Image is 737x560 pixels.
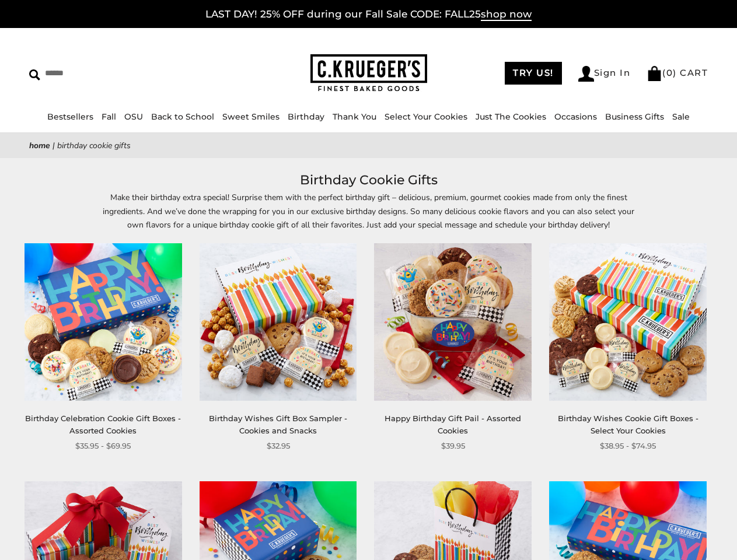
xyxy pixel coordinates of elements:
a: OSU [124,111,143,122]
h1: Birthday Cookie Gifts [47,170,690,191]
span: $32.95 [267,440,290,452]
a: Back to School [151,111,214,122]
a: Birthday [288,111,324,122]
img: Search [29,69,40,80]
a: Sweet Smiles [222,111,280,122]
img: Birthday Wishes Gift Box Sampler - Cookies and Snacks [200,243,357,401]
span: $35.95 - $69.95 [75,440,131,452]
img: Account [578,66,594,82]
a: Select Your Cookies [385,111,467,122]
a: Business Gifts [605,111,664,122]
a: (0) CART [647,67,708,78]
img: C.KRUEGER'S [310,54,427,92]
a: Birthday Celebration Cookie Gift Boxes - Assorted Cookies [25,414,181,435]
a: TRY US! [505,62,562,85]
img: Bag [647,66,662,81]
span: $38.95 - $74.95 [600,440,656,452]
a: Home [29,140,50,151]
span: $39.95 [441,440,465,452]
input: Search [29,64,184,82]
nav: breadcrumbs [29,139,708,152]
a: Bestsellers [47,111,93,122]
a: Thank You [333,111,376,122]
a: Just The Cookies [476,111,546,122]
a: Fall [102,111,116,122]
img: Birthday Celebration Cookie Gift Boxes - Assorted Cookies [25,243,182,401]
p: Make their birthday extra special! Surprise them with the perfect birthday gift – delicious, prem... [100,191,637,231]
a: Occasions [554,111,597,122]
img: Birthday Wishes Cookie Gift Boxes - Select Your Cookies [549,243,707,401]
img: Happy Birthday Gift Pail - Assorted Cookies [374,243,532,401]
span: Birthday Cookie Gifts [57,140,131,151]
span: shop now [481,8,532,21]
a: LAST DAY! 25% OFF during our Fall Sale CODE: FALL25shop now [205,8,532,21]
a: Birthday Wishes Cookie Gift Boxes - Select Your Cookies [558,414,698,435]
a: Sale [672,111,690,122]
a: Happy Birthday Gift Pail - Assorted Cookies [385,414,521,435]
a: Sign In [578,66,631,82]
span: | [53,140,55,151]
span: 0 [666,67,673,78]
a: Birthday Wishes Gift Box Sampler - Cookies and Snacks [209,414,347,435]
